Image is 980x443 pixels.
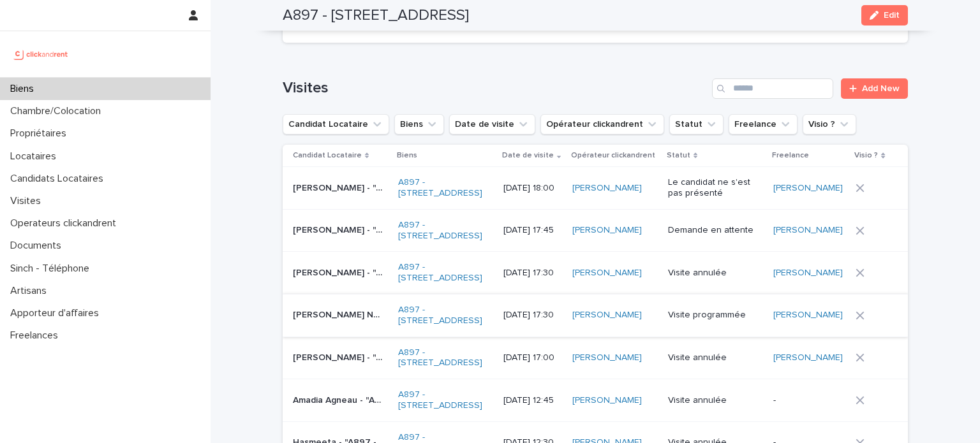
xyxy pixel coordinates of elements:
[293,350,387,363] p: Fiona Kany - "A897 - 3 Rue de Prague, Colombes 92700"
[803,114,856,134] button: Visio ?
[283,209,908,252] tr: [PERSON_NAME] - "A897 - [STREET_ADDRESS]"[PERSON_NAME] - "A897 - [STREET_ADDRESS]" A897 - [STREET...
[773,183,843,194] a: [PERSON_NAME]
[854,149,878,163] p: Visio ?
[293,149,362,163] p: Candidat Locataire
[503,310,562,321] p: [DATE] 17:30
[572,183,642,194] a: [PERSON_NAME]
[571,149,655,163] p: Opérateur clickandrent
[5,105,111,117] p: Chambre/Colocation
[729,114,798,134] button: Freelance
[283,79,707,98] h1: Visites
[572,352,642,363] a: [PERSON_NAME]
[283,6,469,25] h2: A897 - [STREET_ADDRESS]
[5,285,57,297] p: Artisans
[572,268,642,279] a: [PERSON_NAME]
[712,78,833,99] input: Search
[5,195,51,207] p: Visites
[668,395,759,406] p: Visite annulée
[5,173,114,185] p: Candidats Locataires
[5,240,71,252] p: Documents
[283,379,908,422] tr: Amadia Agneau - "A897 - [STREET_ADDRESS]"Amadia Agneau - "A897 - [STREET_ADDRESS]" A897 - [STREET...
[5,150,66,163] p: Locataires
[283,252,908,294] tr: [PERSON_NAME] - "A897 - [STREET_ADDRESS]"[PERSON_NAME] - "A897 - [STREET_ADDRESS]" A897 - [STREET...
[861,5,908,25] button: Edit
[841,78,908,99] a: Add New
[668,177,759,199] p: Le candidat ne s'est pas présenté
[398,305,489,326] a: A897 - [STREET_ADDRESS]
[668,225,759,236] p: Demande en attente
[503,268,562,279] p: [DATE] 17:30
[293,307,387,321] p: Edmond cesair Nkimi samo - "A897 - 3 Rue de Prague, Colombes 92700"
[884,11,900,20] span: Edit
[5,83,44,95] p: Biens
[862,84,900,93] span: Add New
[398,389,489,411] a: A897 - [STREET_ADDRESS]
[283,167,908,210] tr: [PERSON_NAME] - "A897 - [STREET_ADDRESS]"[PERSON_NAME] - "A897 - [STREET_ADDRESS]" A897 - [STREET...
[5,307,109,319] p: Apporteur d'affaires
[773,268,843,279] a: [PERSON_NAME]
[572,310,642,321] a: [PERSON_NAME]
[669,114,724,134] button: Statut
[503,183,562,194] p: [DATE] 18:00
[397,149,417,163] p: Biens
[10,41,72,67] img: UCB0brd3T0yccxBKYDjQ
[293,393,387,406] p: Amadia Agneau - "A897 - 3 Rue de Prague, Colombes 92700"
[283,294,908,337] tr: [PERSON_NAME] Nkimi samo - "A897 - [STREET_ADDRESS]"[PERSON_NAME] Nkimi samo - "A897 - [STREET_AD...
[293,265,387,279] p: Imane Sako - "A897 - 3 Rue de Prague, Colombes 92700"
[668,310,759,321] p: Visite programmée
[773,352,843,363] a: [PERSON_NAME]
[502,149,554,163] p: Date de visite
[293,222,387,236] p: youmna bessila - "A897 - 3 Rue de Prague, Colombes 92700"
[398,177,489,199] a: A897 - [STREET_ADDRESS]
[283,114,389,134] button: Candidat Locataire
[503,395,562,406] p: [DATE] 12:45
[572,225,642,236] a: [PERSON_NAME]
[668,352,759,363] p: Visite annulée
[293,180,387,194] p: Victor Rolland - "A897 - 3 Rue de Prague, Colombes 92700"
[773,310,843,321] a: [PERSON_NAME]
[572,395,642,406] a: [PERSON_NAME]
[5,217,126,229] p: Operateurs clickandrent
[5,127,77,140] p: Propriétaires
[5,330,68,342] p: Freelances
[398,262,489,284] a: A897 - [STREET_ADDRESS]
[398,347,489,369] a: A897 - [STREET_ADDRESS]
[540,114,664,134] button: Opérateur clickandrent
[449,114,535,134] button: Date de visite
[398,220,489,242] a: A897 - [STREET_ADDRESS]
[394,114,444,134] button: Biens
[503,225,562,236] p: [DATE] 17:45
[503,352,562,363] p: [DATE] 17:00
[772,149,809,163] p: Freelance
[773,395,846,406] p: -
[668,268,759,279] p: Visite annulée
[773,225,843,236] a: [PERSON_NAME]
[5,263,100,275] p: Sinch - Téléphone
[667,149,690,163] p: Statut
[283,337,908,379] tr: [PERSON_NAME] - "A897 - [STREET_ADDRESS]"[PERSON_NAME] - "A897 - [STREET_ADDRESS]" A897 - [STREET...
